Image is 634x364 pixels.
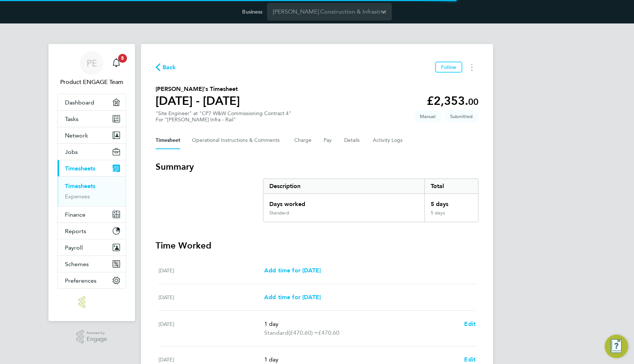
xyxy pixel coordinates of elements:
[48,44,135,321] nav: Main navigation
[192,132,283,149] button: Operational Instructions & Comments
[58,111,126,127] a: Tasks
[156,63,176,72] button: Back
[242,8,262,15] label: Business
[156,161,478,173] h3: Summary
[156,117,291,123] div: For "[PERSON_NAME] Infra - Rail"
[264,320,458,328] p: 1 day
[65,148,78,155] span: Jobs
[158,293,264,302] div: [DATE]
[65,132,88,139] span: Network
[294,132,312,149] button: Charge
[118,54,127,63] span: 5
[156,93,240,108] h1: [DATE] - [DATE]
[163,63,176,72] span: Back
[156,240,478,251] h3: Time Worked
[158,266,264,275] div: [DATE]
[156,132,180,149] button: Timesheet
[318,329,339,336] span: £470.60
[109,51,124,75] a: 5
[65,244,83,251] span: Payroll
[605,335,628,358] button: Engage Resource Center
[58,94,126,110] a: Dashboard
[344,132,361,149] button: Details
[65,165,95,172] span: Timesheets
[468,96,478,107] span: 00
[373,132,404,149] button: Activity Logs
[87,58,97,68] span: PE
[57,51,126,87] a: PEProduct ENGAGE Team
[58,206,126,223] button: Finance
[288,329,318,336] span: (£470.60) =
[65,261,89,268] span: Schemes
[464,320,475,328] a: Edit
[264,266,321,275] a: Add time for [DATE]
[425,210,478,222] div: 5 days
[263,179,425,194] div: Description
[65,183,95,190] a: Timesheets
[65,115,79,122] span: Tasks
[441,64,456,70] span: Follow
[264,328,288,337] span: Standard
[464,320,475,327] span: Edit
[156,85,240,93] h2: [PERSON_NAME]'s Timesheet
[58,160,126,176] button: Timesheets
[263,194,425,210] div: Days worked
[425,179,478,194] div: Total
[58,176,126,206] div: Timesheets
[269,210,289,216] div: Standard
[58,256,126,272] button: Schemes
[464,356,475,363] span: Edit
[444,110,478,122] span: This timesheet is Submitted.
[264,267,321,274] span: Add time for [DATE]
[65,99,94,106] span: Dashboard
[465,62,478,73] button: Timesheets Menu
[57,296,126,308] a: Go to home page
[58,127,126,143] button: Network
[156,110,291,123] div: "Site Engineer" at "CP7 W&W Commissioning Contract 4"
[158,320,264,337] div: [DATE]
[65,211,85,218] span: Finance
[65,193,90,200] a: Expenses
[87,330,107,336] span: Powered by
[58,272,126,288] button: Preferences
[58,144,126,160] button: Jobs
[58,223,126,239] button: Reports
[264,294,321,301] span: Add time for [DATE]
[79,296,105,308] img: engage-logo-retina.png
[65,228,86,235] span: Reports
[324,132,332,149] button: Pay
[264,355,458,364] p: 1 day
[57,78,126,87] span: Product ENGAGE Team
[58,239,126,255] button: Payroll
[414,110,441,122] span: This timesheet was manually created.
[427,94,478,108] app-decimal: £2,353.
[65,277,96,284] span: Preferences
[425,194,478,210] div: 5 days
[76,330,108,344] a: Powered byEngage
[263,179,478,222] div: Summary
[464,355,475,364] a: Edit
[435,62,462,73] button: Follow
[87,336,107,342] span: Engage
[264,293,321,302] a: Add time for [DATE]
